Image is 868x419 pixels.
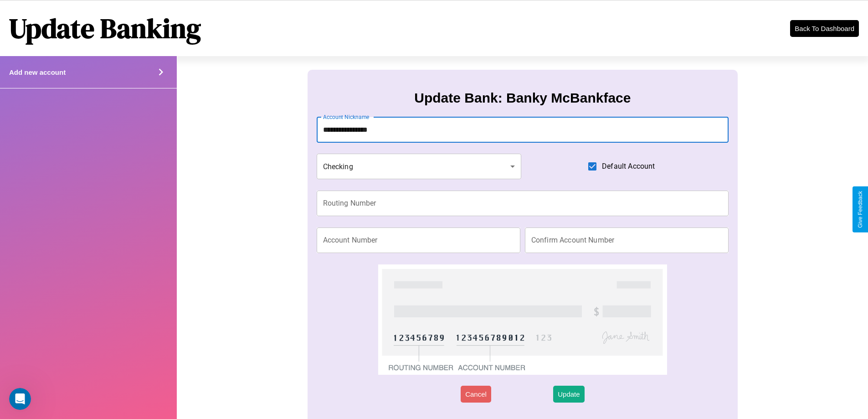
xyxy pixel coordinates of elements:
label: Account Nickname [323,113,370,121]
div: Give Feedback [857,191,863,228]
button: Cancel [461,386,491,403]
button: Back To Dashboard [790,20,859,37]
h1: Update Banking [9,10,201,47]
iframe: Intercom live chat [9,388,31,410]
span: Default Account [602,161,655,172]
div: Checking [317,154,522,179]
img: check [378,264,667,375]
h3: Update Bank: Banky McBankface [414,90,631,106]
h4: Add new account [9,68,66,76]
button: Update [553,386,584,403]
